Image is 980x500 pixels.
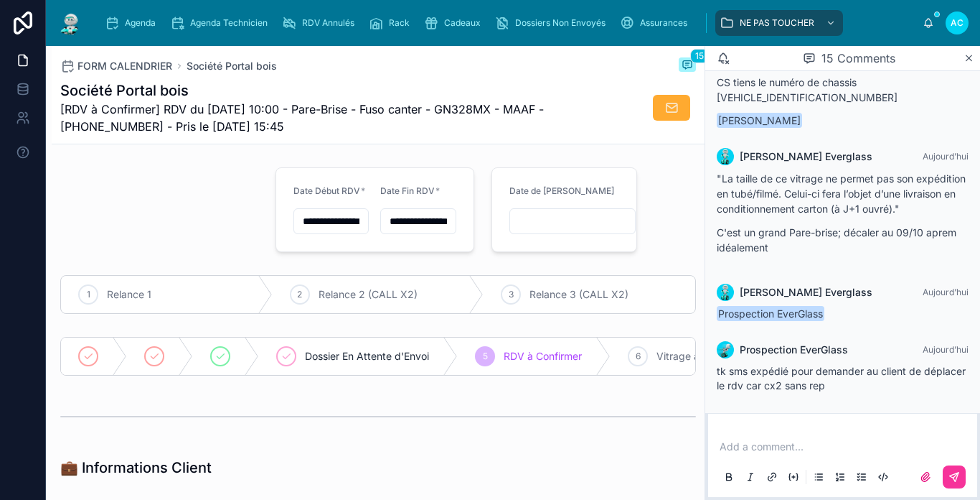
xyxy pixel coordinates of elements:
span: tk sms expédié pour demander au client de déplacer le rdv car cx2 sans rep [717,365,966,392]
a: Dossiers Non Envoyés [491,10,616,36]
span: 6 [636,351,641,362]
h1: 💼 Informations Client [60,458,212,478]
a: Société Portal bois [187,59,277,73]
a: Agenda [100,10,166,36]
span: [PERSON_NAME] Everglass [740,285,872,300]
span: RDV Annulés [302,17,354,29]
span: Rack [389,17,410,29]
a: Rack [364,10,420,36]
span: Relance 2 (CALL X2) [319,287,418,302]
a: Assurances [616,10,697,36]
p: CS tiens le numéro de chassis [VEHICLE_IDENTIFICATION_NUMBER] [717,75,969,105]
span: 15 Comments [821,50,895,67]
span: [PERSON_NAME] Everglass [740,149,872,164]
a: Cadeaux [420,10,491,36]
span: FORM CALENDRIER [77,59,172,73]
p: C'est un grand Pare-brise; décaler au 09/10 aprem idéalement [717,225,969,255]
a: NE PAS TOUCHER [715,10,843,36]
span: [PERSON_NAME] [717,113,802,128]
h1: Société Portal bois [60,80,588,101]
span: Relance 1 [107,287,151,302]
span: 5 [483,351,488,362]
span: 15 [690,49,709,63]
span: 2 [297,289,302,300]
span: Relance 3 (CALL X2) [529,287,628,302]
span: Aujourd’hui [923,344,969,355]
a: Agenda Technicien [166,10,278,36]
span: Assurances [640,17,687,29]
span: Date de [PERSON_NAME] [509,185,614,196]
span: Date Fin RDV [380,185,435,196]
div: scrollable content [95,7,923,39]
p: "La taille de ce vitrage ne permet pas son expédition en tubé/filmé. Celui-ci fera l’objet d’une ... [717,171,969,216]
span: 3 [509,289,514,300]
span: Date Début RDV [293,185,360,196]
span: Aujourd’hui [923,287,969,297]
span: Cadeaux [444,17,481,29]
span: Agenda [125,17,156,29]
a: FORM CALENDRIER [60,59,172,73]
span: 1 [87,289,90,300]
span: Dossiers Non Envoyés [515,17,606,29]
span: Agenda Technicien [190,17,268,29]
a: RDV Annulés [278,10,364,36]
span: Vitrage à Commander [656,349,760,364]
button: 15 [679,57,696,75]
img: App logo [57,11,83,34]
span: Dossier En Attente d'Envoi [305,349,429,364]
span: [RDV à Confirmer] RDV du [DATE] 10:00 - Pare-Brise - Fuso canter - GN328MX - MAAF - [PHONE_NUMBER... [60,101,588,135]
span: NE PAS TOUCHER [740,17,814,29]
span: Aujourd’hui [923,151,969,162]
span: AC [951,17,963,29]
span: Prospection EverGlass [740,343,848,357]
span: Prospection EverGlass [717,306,824,321]
span: RDV à Confirmer [504,349,582,364]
